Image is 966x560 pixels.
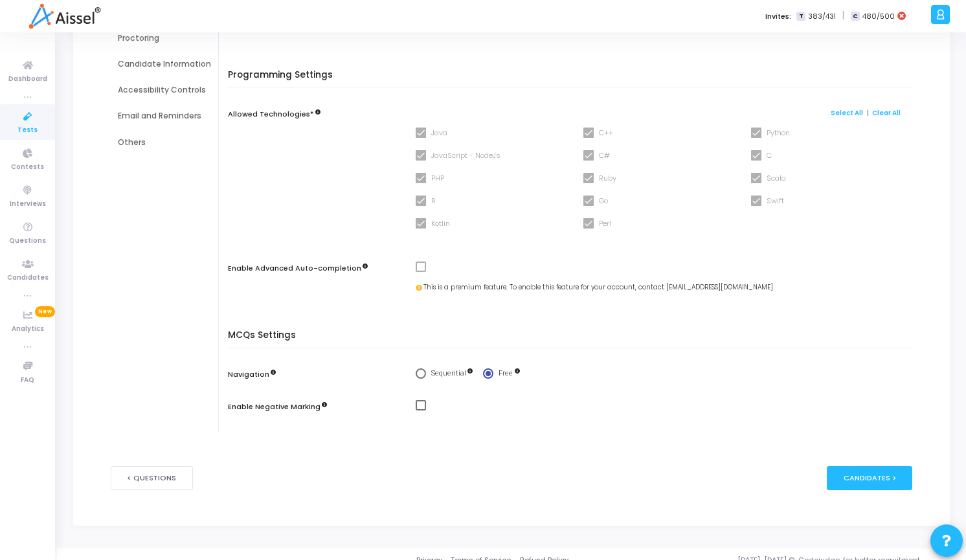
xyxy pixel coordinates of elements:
span: C++ [599,125,613,140]
span: FAQ [21,375,34,386]
div: Accessibility Controls [118,84,211,96]
div: Others [118,137,211,148]
label: Enable Advanced Auto-completion [228,263,368,274]
img: logo [28,3,100,29]
div: Candidate Information [118,58,211,70]
span: Questions [9,236,46,247]
span: Interviews [10,199,46,210]
span: Free [499,369,513,377]
span: T [796,12,805,21]
span: Java [431,125,447,140]
span: New [35,306,55,317]
span: Python [767,125,790,140]
button: < Questions [111,466,194,490]
span: C [767,148,772,163]
label: Navigation [228,369,269,380]
span: Go [599,193,608,208]
a: Select All [831,109,863,117]
span: Swift [767,193,784,208]
span: JavaScript - NodeJs [431,148,500,163]
span: Contests [11,162,44,173]
span: | [867,107,869,118]
div: Email and Reminders [118,110,211,122]
div: Candidates > [827,466,913,490]
span: | [842,9,844,23]
span: Ruby [599,170,616,186]
span: PHP [431,170,444,186]
span: C [851,12,859,21]
div: This is a premium feature. To enable this feature for your account, contact [EMAIL_ADDRESS][DOMAI... [416,283,919,293]
h5: MCQs Settings [228,330,919,348]
span: Sequential [431,369,466,377]
label: Allowed Technologies* [228,109,314,120]
label: Invites: [765,11,791,22]
label: Enable Negative Marking [228,401,320,412]
span: Tests [17,125,38,136]
a: Clear All [872,109,901,117]
mat-radio-group: Select confirmation [416,368,919,379]
span: Candidates [7,273,49,284]
span: Kotlin [431,216,450,231]
span: Analytics [12,324,44,335]
span: C# [599,148,610,163]
span: 480/500 [862,11,895,22]
span: Dashboard [8,74,47,85]
h5: Programming Settings [228,70,919,88]
div: Proctoring [118,32,211,44]
span: Perl [599,216,611,231]
span: Scala [767,170,786,186]
span: R [431,193,436,208]
span: 383/431 [808,11,836,22]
